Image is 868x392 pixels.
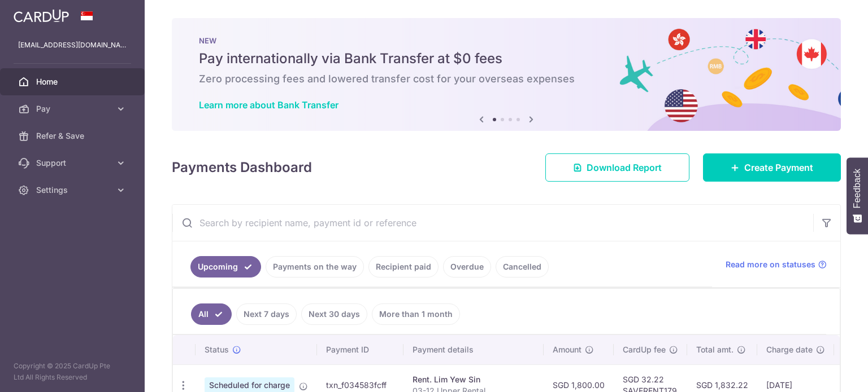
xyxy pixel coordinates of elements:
a: Read more on statuses [726,259,827,270]
span: Create Payment [744,161,813,174]
span: Charge date [766,344,813,355]
h6: Zero processing fees and lowered transfer cost for your overseas expenses [199,72,814,86]
span: Total amt. [696,344,734,355]
a: More than 1 month [372,303,460,325]
div: Rent. Lim Yew Sin [413,374,535,385]
a: Learn more about Bank Transfer [199,99,338,111]
a: All [191,303,232,325]
span: Amount [553,344,581,355]
span: Download Report [587,161,662,174]
a: Recipient paid [368,256,439,278]
span: CardUp fee [623,344,666,355]
input: Search by recipient name, payment id or reference [172,205,813,241]
h4: Payments Dashboard [172,157,312,178]
a: Next 7 days [236,303,297,325]
span: Refer & Save [36,130,111,142]
h5: Pay internationally via Bank Transfer at $0 fees [199,50,814,68]
img: Bank transfer banner [172,18,841,131]
button: Feedback - Show survey [847,157,868,234]
img: CardUp [14,9,69,23]
span: Support [36,157,111,169]
a: Cancelled [496,256,549,278]
a: Upcoming [190,256,261,278]
a: Download Report [545,153,689,182]
a: Next 30 days [301,303,367,325]
th: Payment ID [317,335,403,364]
a: Create Payment [703,153,841,182]
span: Read more on statuses [726,259,815,270]
a: Payments on the way [266,256,364,278]
p: [EMAIL_ADDRESS][DOMAIN_NAME] [18,39,127,51]
span: Status [205,344,229,355]
a: Overdue [443,256,491,278]
span: Feedback [852,169,862,208]
p: NEW [199,36,814,45]
span: Pay [36,103,111,114]
span: Home [36,76,111,87]
th: Payment details [403,335,544,364]
span: Settings [36,184,111,196]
